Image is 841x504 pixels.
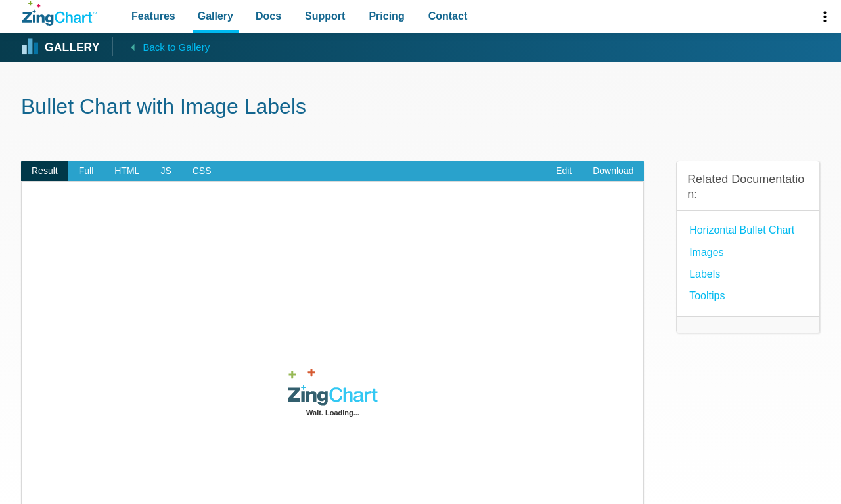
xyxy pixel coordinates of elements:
[198,7,233,25] span: Gallery
[95,407,571,419] div: Wait. Loading...
[687,172,809,203] h3: Related Documentation:
[112,37,210,56] a: Back to Gallery
[22,37,99,57] a: Gallery
[131,7,175,25] span: Features
[689,221,794,239] a: Horizontal Bullet Chart
[182,161,222,182] span: CSS
[21,161,68,182] span: Result
[256,7,281,25] span: Docs
[369,7,404,25] span: Pricing
[21,93,820,123] h1: Bullet Chart with Image Labels
[45,42,99,54] strong: Gallery
[150,161,181,182] span: JS
[305,7,345,25] span: Support
[582,161,644,182] a: Download
[104,161,150,182] span: HTML
[68,161,104,182] span: Full
[22,1,97,26] a: ZingChart Logo. Click to return to the homepage
[545,161,582,182] a: Edit
[428,7,468,25] span: Contact
[689,287,725,304] a: Tooltips
[689,243,723,261] a: Images
[143,39,210,56] span: Back to Gallery
[689,265,720,283] a: Labels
